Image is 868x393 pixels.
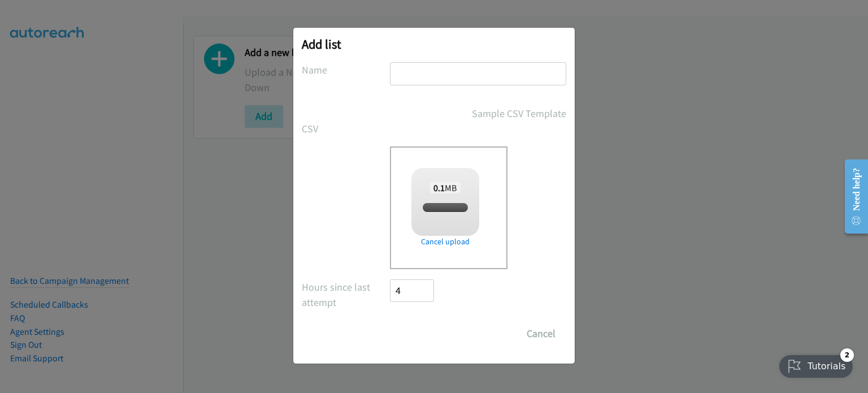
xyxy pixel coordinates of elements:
[472,106,566,121] a: Sample CSV Template
[516,322,566,345] button: Cancel
[411,236,479,248] a: Cancel upload
[433,182,445,193] strong: 0.1
[772,344,860,385] iframe: Checklist
[302,62,390,77] label: Name
[426,202,464,213] span: split_1.csv
[430,182,461,193] span: MB
[302,36,566,52] h2: Add list
[302,121,390,136] label: CSV
[836,152,868,241] iframe: Resource Center
[302,279,390,310] label: Hours since last attempt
